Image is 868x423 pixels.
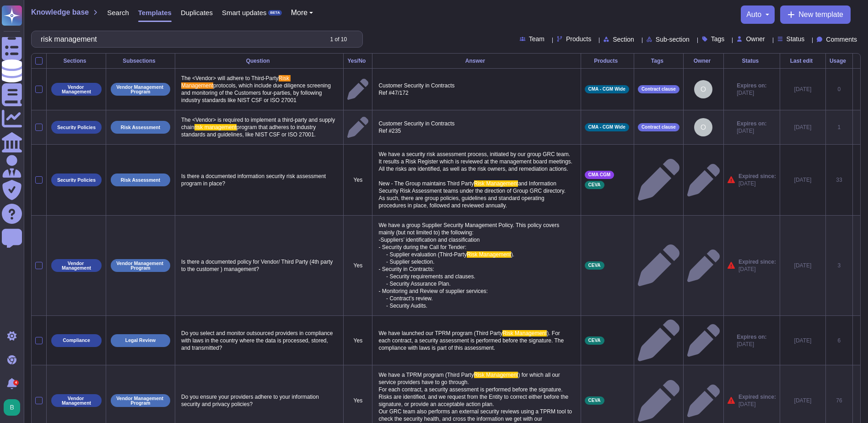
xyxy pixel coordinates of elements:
p: Customer Security in Contracts Ref #47/172 [376,80,577,99]
div: Owner [687,58,720,64]
div: BETA [268,10,281,16]
div: [DATE] [784,262,822,269]
span: protocols, which include due diligence screening and monitoring of the Customers four-parties, by... [181,82,332,103]
span: Contract clause [642,125,676,130]
span: CMA CGM [588,173,611,177]
span: CEVA [588,263,601,268]
span: Risk Management [502,330,547,336]
span: [DATE] [737,127,766,135]
span: Products [566,36,591,42]
p: Vendor Management [54,85,98,94]
button: auto [746,11,769,18]
p: Vendor Management [54,396,98,406]
span: Expires on: [737,120,766,127]
span: Expires on: [737,333,766,341]
div: [DATE] [784,337,822,344]
div: Tags [638,58,679,64]
div: Last edit [784,58,822,64]
div: 76 [830,397,849,404]
span: Sub-section [656,36,690,43]
span: Smart updates [222,9,267,16]
span: Duplicates [181,9,213,16]
span: [DATE] [739,401,776,408]
span: Templates [138,9,172,16]
div: Question [179,58,340,64]
p: Risk Assessment [121,125,161,130]
p: Yes [347,397,368,404]
span: Expired since: [739,393,776,401]
span: Owner [746,36,765,42]
span: The <Vendor> will adhere to Third-Party [181,75,279,81]
span: Risk Management [474,372,518,378]
p: Do you ensure your providers adhere to your information security and privacy policies? [179,391,340,410]
p: Vendor Management Program [114,261,167,271]
span: Search [107,9,129,16]
span: CMA - CGM Wide [588,87,625,92]
span: risk management [194,124,237,130]
p: Compliance [63,338,90,343]
p: Security Policies [57,178,96,183]
span: Comments [826,36,857,43]
div: [DATE] [784,86,822,93]
span: Risk Management [467,251,511,258]
p: Vendor Management Program [114,85,167,94]
span: Risk Management [474,180,518,187]
p: Vendor Management Program [114,396,167,406]
span: [DATE] [739,180,776,187]
img: user [694,80,712,98]
span: We have a security risk assessment process, initiated by our group GRC team. It results a Risk Re... [378,151,573,187]
div: Status [728,58,776,64]
span: Knowledge base [31,9,89,16]
div: 1 [830,124,849,131]
div: 3 [830,262,849,269]
span: [DATE] [737,89,766,97]
span: CEVA [588,398,601,403]
div: Usage [830,58,849,64]
span: Tags [711,36,725,42]
p: Legal Review [125,338,156,343]
p: Yes [347,176,368,184]
div: Products [585,58,630,64]
div: 1 of 10 [330,37,347,42]
button: New template [780,5,851,24]
p: Yes [347,337,368,344]
img: user [694,118,712,136]
span: Expired since: [739,258,776,266]
span: We have a group Supplier Security Management Policy. This policy covers mainly (but not limited t... [378,222,561,258]
div: [DATE] [784,124,822,131]
p: Yes [347,262,368,269]
div: Sections [50,58,102,64]
p: Customer Security in Contracts Ref #235 [376,118,577,137]
span: Expired since: [739,173,776,180]
span: We have a TPRM program (Third Party [378,372,474,378]
div: Yes/No [347,58,368,64]
span: CEVA [588,183,601,187]
span: New template [798,11,843,18]
span: Section [613,36,634,43]
p: Do you select and monitor outsourced providers in compliance with laws in the country where the d... [179,327,340,354]
span: program that adheres to industry standards and guidelines, like NIST CSF or ISO 27001. [181,124,318,138]
p: Vendor Management [54,261,98,271]
span: ). For each contract, a security assessment is performed before the signature. The compliance wit... [378,330,565,351]
button: user [2,397,27,418]
span: [DATE] [739,266,776,273]
span: CMA - CGM Wide [588,125,625,130]
span: Team [529,36,545,42]
p: Is there a documented policy for Vendor/ Third Party (4th party to the customer ) management? [179,256,340,275]
div: [DATE] [784,176,822,184]
div: [DATE] [784,397,822,404]
div: Answer [376,58,577,64]
div: 4 [13,380,19,385]
div: 6 [830,337,849,344]
span: We have launched our TPRM program (Third Party [378,330,502,336]
span: Contract clause [642,87,676,92]
span: Status [787,36,805,42]
p: Risk Assessment [121,178,161,183]
input: Search by keywords [36,31,322,47]
p: Is there a documented information security risk assessment program in place? [179,170,340,190]
span: More [291,9,307,16]
div: Subsections [110,58,171,64]
span: [DATE] [737,341,766,348]
span: auto [746,11,761,18]
img: user [4,399,20,416]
